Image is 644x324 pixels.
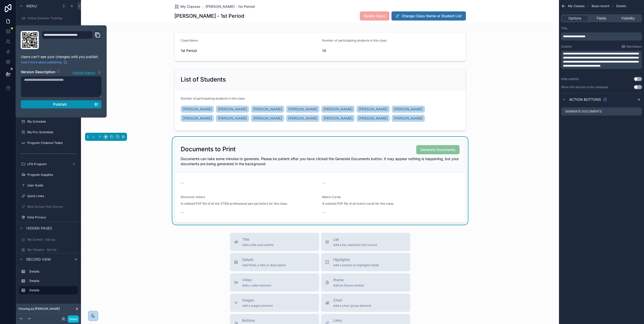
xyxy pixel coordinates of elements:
[19,160,78,168] a: LPS Program
[561,45,572,49] label: Subtitle
[333,283,364,288] span: Add an iframe embed
[333,263,379,267] span: Add a section to highlights fields
[242,237,274,242] span: Title
[333,243,377,247] span: Add a list related to this record
[242,298,273,303] span: Stages
[181,195,205,199] span: Electronic letters
[565,109,602,113] label: Generate Documents
[27,194,77,198] label: Quick Links
[21,54,102,59] p: Users can't see your changes until you publish.
[242,318,278,323] span: Buttons
[174,4,200,9] a: My Classes
[333,298,371,303] span: Chart
[29,270,76,274] label: Details
[616,4,626,8] span: Details
[592,4,609,8] span: Base record
[19,139,78,147] a: Program Closeout Tasks
[321,233,410,251] button: ListAdd a list related to this record
[333,277,364,282] span: iframe
[621,45,642,49] a: Markdown
[27,130,77,134] label: My Pre-Scientists
[322,210,325,215] span: --
[242,277,271,282] span: Video
[242,283,271,288] span: Add a video element
[27,205,77,209] label: Next School Year Survey
[242,304,273,308] span: Add a stages element
[27,162,70,166] label: LPS Program
[333,318,355,323] span: Links
[181,210,184,215] span: --
[181,180,184,185] span: --
[21,69,55,75] h2: Version Description
[569,97,601,102] span: Action buttons
[27,173,77,177] label: Program Supplies
[16,265,81,299] div: scrollable content
[19,192,78,200] a: Quick Links
[27,141,77,145] label: Program Closeout Tasks
[230,233,319,251] button: TitleAdd a title and subtitle
[29,279,76,283] label: Details
[568,16,581,21] span: Options
[597,16,606,21] span: Fields
[21,60,68,64] a: Learn more about publishing
[333,257,379,262] span: Highlights
[181,202,288,206] span: A collated PDF file of all the STEM professional pen pal letters for this class.
[53,102,67,107] span: Publish
[19,236,78,244] a: My School - Set Up
[27,215,77,219] label: Data Privacy
[568,4,585,8] span: My Classes
[627,45,642,49] span: Markdown
[322,195,341,199] span: Match Cards
[26,226,52,231] span: Hidden pages
[18,307,60,311] span: Viewing as [PERSON_NAME]
[561,26,567,30] label: Title
[322,202,394,206] span: A collated PDF file of all match cards for this class.
[321,294,410,312] button: ChartAdd a chart group element
[19,171,78,179] a: Program Supplies
[561,77,579,81] label: Hide subtitle
[322,180,325,185] span: --
[29,288,74,292] label: Details
[205,4,255,9] a: [PERSON_NAME] - 1st Period
[21,60,61,64] span: Learn more about publishing
[19,203,78,211] a: Next School Year Survey
[242,243,274,247] span: Add a title and subtitle
[72,69,101,75] button: Version history
[242,257,286,262] span: Details
[19,25,78,33] a: Online Summer Training
[42,31,102,49] div: Domain and Custom Link
[19,213,78,221] a: Data Privacy
[561,51,642,69] div: scrollable content
[242,263,286,267] span: Add fields, a title or description
[27,238,77,242] label: My School - Set Up
[333,237,377,242] span: List
[26,257,51,262] span: Record view
[27,120,77,124] label: My Schedule
[321,253,410,271] button: HighlightsAdd a section to highlights fields
[333,304,371,308] span: Add a chart group element
[561,32,642,41] div: scrollable content
[27,16,77,20] label: Online Summer Training
[391,11,466,21] button: Change Class Name or Student List
[321,273,410,292] button: iframeAdd an iframe embed
[19,128,78,136] a: My Pre-Scientists
[181,145,236,153] h2: Documents to Print
[72,70,95,75] span: Version history
[19,246,78,254] a: My Classes - Set Up
[27,248,77,252] label: My Classes - Set Up
[230,273,319,292] button: VideoAdd a video element
[230,253,319,271] button: DetailsAdd fields, a title or description
[19,118,78,126] a: My Schedule
[68,315,79,323] button: Done
[561,85,608,89] label: Allow this section to be collapsed
[174,12,244,20] h1: [PERSON_NAME] - 1st Period
[21,100,102,108] button: Publish
[180,4,200,9] span: My Classes
[181,157,459,166] span: Documents can take some minutes to generate. Please be patient after you have clicked the Generat...
[621,16,635,21] span: Visibility
[26,4,37,9] span: Menu
[27,183,77,187] label: User Guide
[230,294,319,312] button: StagesAdd a stages element
[19,14,78,22] a: Online Summer Training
